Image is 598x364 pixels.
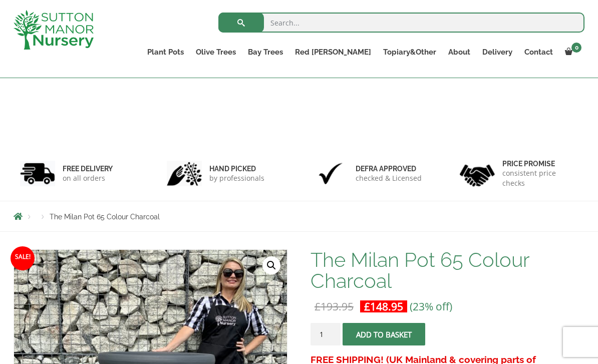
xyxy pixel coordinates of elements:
img: 3.jpg [313,161,348,186]
span: 0 [571,43,581,53]
a: View full-screen image gallery [262,256,280,274]
p: by professionals [209,173,264,183]
h1: The Milan Pot 65 Colour Charcoal [311,249,584,291]
a: Topiary&Other [377,45,442,59]
img: logo [14,10,94,50]
input: Product quantity [311,323,341,345]
p: consistent price checks [502,168,578,188]
a: Plant Pots [141,45,190,59]
button: Add to basket [343,323,425,345]
p: checked & Licensed [356,173,422,183]
nav: Breadcrumbs [14,212,584,220]
a: Delivery [476,45,518,59]
bdi: 148.95 [364,299,403,313]
a: Bay Trees [242,45,289,59]
input: Search... [218,13,584,33]
span: £ [315,299,321,313]
h6: hand picked [209,164,264,173]
span: £ [364,299,370,313]
a: Contact [518,45,559,59]
a: Olive Trees [190,45,242,59]
bdi: 193.95 [315,299,354,313]
span: Sale! [11,246,35,270]
h6: Price promise [502,159,578,168]
h6: Defra approved [356,164,422,173]
a: Red [PERSON_NAME] [289,45,377,59]
img: 4.jpg [460,158,495,189]
span: (23% off) [410,299,452,313]
h6: FREE DELIVERY [63,164,113,173]
a: 0 [559,45,584,59]
img: 2.jpg [167,161,202,186]
a: About [442,45,476,59]
span: The Milan Pot 65 Colour Charcoal [50,213,160,221]
p: on all orders [63,173,113,183]
img: 1.jpg [20,161,55,186]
